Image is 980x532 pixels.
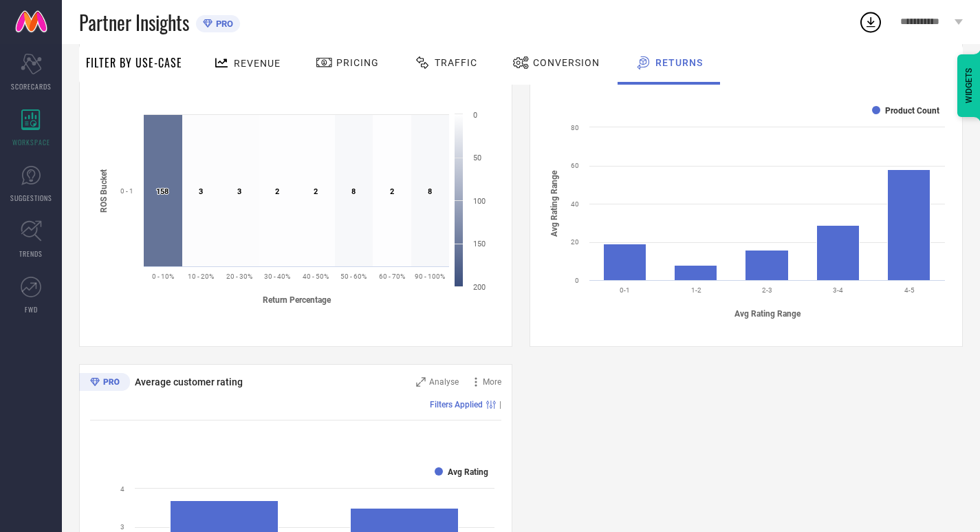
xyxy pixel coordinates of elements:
span: SUGGESTIONS [10,193,52,203]
text: 3-4 [833,286,843,294]
text: 50 - 60% [340,273,367,280]
text: 50 [473,153,481,162]
span: Average customer rating [135,376,243,387]
div: Open download list [858,10,883,34]
text: 8 [351,187,356,196]
text: 4-5 [904,286,915,294]
text: 2 [390,187,394,196]
text: 100 [473,197,486,206]
span: FWD [25,304,38,315]
text: 60 [571,162,579,169]
text: 20 [571,238,579,246]
span: Conversion [533,57,600,68]
span: Filter By Use-Case [86,54,182,71]
text: 3 [237,187,241,196]
span: Traffic [435,57,477,68]
text: 0-1 [620,286,630,294]
text: Product Count [885,106,939,116]
div: Premium [79,373,130,394]
span: Partner Insights [79,8,189,36]
text: 2 [275,187,279,196]
span: TRENDS [19,248,43,259]
text: 0 - 10% [152,273,174,280]
text: 80 [571,124,579,131]
span: Pricing [336,57,379,68]
text: Avg Rating [448,467,488,477]
span: PRO [213,19,233,29]
text: 0 - 1 [120,187,133,195]
text: 1-2 [691,286,701,294]
text: 200 [473,283,486,292]
text: 0 [575,277,579,284]
svg: Zoom [416,377,426,387]
span: WORKSPACE [12,137,50,147]
tspan: Avg Rating Range [549,170,559,237]
text: 0 [473,111,477,120]
span: Analyse [429,377,459,387]
tspan: Avg Rating Range [734,309,801,319]
text: 150 [473,240,486,248]
text: 3 [120,523,124,531]
span: Revenue [234,58,281,69]
span: | [499,400,501,409]
text: 3 [199,187,203,196]
text: 90 - 100% [415,273,445,280]
span: SCORECARDS [11,81,52,92]
text: 4 [120,485,124,493]
text: 40 [571,200,579,208]
text: 158 [156,187,168,196]
text: 60 - 70% [379,273,405,280]
span: Returns [655,57,703,68]
text: 10 - 20% [188,273,214,280]
span: More [483,377,501,387]
tspan: ROS Bucket [99,169,109,212]
tspan: Return Percentage [263,295,331,305]
text: 2-3 [762,286,772,294]
text: 2 [314,187,318,196]
text: 30 - 40% [264,273,290,280]
span: Filters Applied [430,400,483,409]
text: 20 - 30% [226,273,252,280]
text: 8 [428,187,432,196]
text: 40 - 50% [303,273,329,280]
